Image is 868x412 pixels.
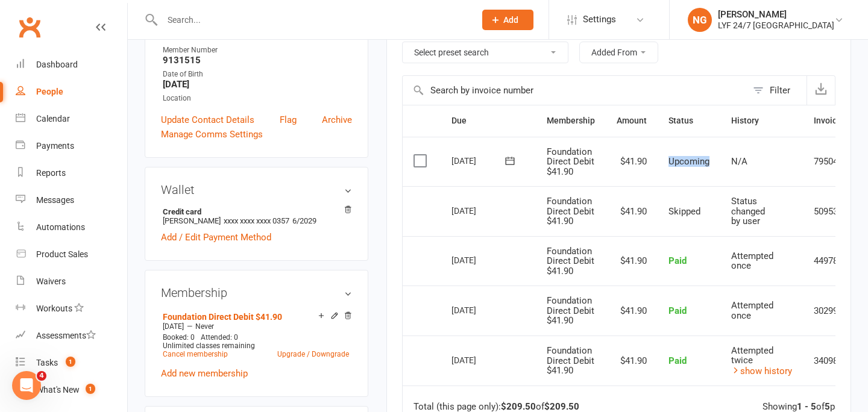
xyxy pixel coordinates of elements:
a: Add new membership [161,368,248,379]
div: LYF 24/7 [GEOGRAPHIC_DATA] [718,20,834,31]
span: Attempted once [731,300,773,321]
a: Archive [322,113,352,127]
span: [DATE] [163,322,184,331]
div: [DATE] [451,201,507,220]
a: Workouts [16,295,127,322]
div: Product Sales [36,249,88,259]
td: 7950488 [803,137,859,187]
span: Unlimited classes remaining [163,342,255,350]
div: [DATE] [451,351,507,369]
td: 4497818 [803,236,859,286]
td: $41.90 [606,236,658,286]
div: Waivers [36,276,66,286]
th: History [720,105,803,136]
td: $41.90 [606,286,658,336]
a: People [16,78,127,105]
strong: 9131515 [163,55,352,66]
th: Status [658,105,720,136]
span: Skipped [668,206,700,217]
span: xxxx xxxx xxxx 0357 [224,216,289,225]
a: show history [731,366,792,376]
span: Paid [668,355,687,366]
td: $41.90 [606,186,658,236]
div: Dashboard [36,60,78,69]
strong: Credit card [163,207,346,216]
a: What's New1 [16,376,127,404]
span: Paid [668,305,687,316]
a: Cancel membership [163,350,228,358]
span: Paid [668,255,687,266]
li: [PERSON_NAME] [161,205,352,227]
button: Added From [579,42,658,63]
h3: Membership [161,286,352,299]
a: Tasks 1 [16,349,127,376]
span: 6/2029 [292,216,316,225]
iframe: Intercom live chat [12,371,41,400]
a: Reports [16,160,127,187]
span: Never [195,322,214,331]
strong: $209.50 [501,401,536,412]
th: Amount [606,105,658,136]
span: 1 [86,384,95,394]
div: [DATE] [451,251,507,269]
button: Add [482,10,533,30]
a: Assessments [16,322,127,349]
span: Status changed by user [731,196,765,226]
strong: [DATE] [163,79,352,90]
div: [DATE] [451,301,507,319]
span: Booked: 0 [163,333,195,342]
div: Tasks [36,358,58,367]
td: 3029958 [803,286,859,336]
div: Filter [770,83,790,98]
span: Upcoming [668,156,709,167]
a: Dashboard [16,51,127,78]
div: Automations [36,222,85,232]
span: Settings [583,6,616,33]
a: Calendar [16,105,127,133]
a: Payments [16,133,127,160]
span: Attended: 0 [201,333,238,342]
td: 5095382 [803,186,859,236]
span: Foundation Direct Debit $41.90 [547,196,594,226]
div: Calendar [36,114,70,123]
a: Upgrade / Downgrade [277,350,349,358]
div: People [36,87,63,96]
div: Assessments [36,331,96,340]
span: Add [503,15,518,25]
span: Attempted once [731,251,773,272]
td: $41.90 [606,336,658,386]
div: — [160,322,352,331]
th: Invoice # [803,105,859,136]
a: Waivers [16,268,127,295]
th: Due [441,105,536,136]
span: Foundation Direct Debit $41.90 [547,246,594,276]
span: Foundation Direct Debit $41.90 [547,295,594,326]
td: 3409893 [803,336,859,386]
a: Update Contact Details [161,113,254,127]
a: Flag [280,113,297,127]
strong: 5 [825,401,830,412]
span: Foundation Direct Debit $41.90 [547,345,594,376]
span: Attempted twice [731,345,773,366]
div: [DATE] [451,151,507,170]
div: Member Number [163,45,352,56]
h3: Wallet [161,183,352,196]
th: Membership [536,105,606,136]
a: Messages [16,187,127,214]
div: Location [163,93,352,104]
a: Manage Comms Settings [161,127,263,142]
a: Product Sales [16,241,127,268]
span: 1 [66,357,75,367]
a: Clubworx [14,12,45,42]
button: Filter [747,76,807,105]
div: Reports [36,168,66,178]
span: Foundation Direct Debit $41.90 [547,146,594,177]
div: Date of Birth [163,69,352,80]
span: N/A [731,156,747,167]
input: Search by invoice number [403,76,747,105]
div: NG [688,8,712,32]
div: Messages [36,195,74,205]
td: $41.90 [606,137,658,187]
span: 4 [37,371,46,381]
a: Add / Edit Payment Method [161,230,271,245]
